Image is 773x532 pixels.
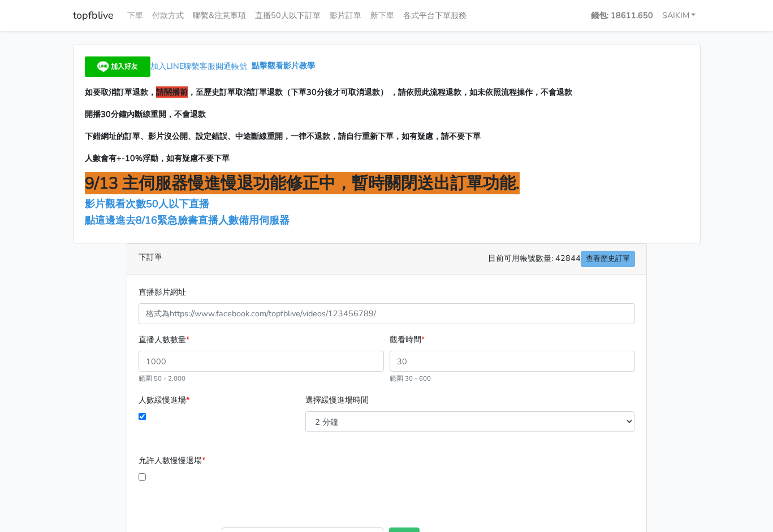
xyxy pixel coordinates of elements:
[399,5,471,27] a: 各式平台下單服務
[586,5,658,27] a: 錢包: 18611.650
[488,251,635,267] span: 目前可用帳號數量: 42844
[85,172,520,194] span: 9/13 主伺服器慢進慢退功能修正中，暫時關閉送出訂單功能.
[658,5,701,27] a: SAIKIM
[251,5,325,27] a: 直播50人以下訂單
[85,108,206,120] span: 開播30分鐘內斷線重開，不會退款
[85,152,230,164] span: 人數會有+-10%浮動，如有疑慮不要下單
[85,197,146,211] a: 影片觀看次數
[85,60,252,72] a: 加入LINE聯繫客服開通帳號
[188,86,572,98] span: ，至歷史訂單取消訂單退款（下單30分後才可取消退款） ，請依照此流程退款，如未依照流程操作，不會退款
[581,251,635,267] a: 查看歷史訂單
[85,86,156,98] span: 如要取消訂單退款，
[150,60,247,72] span: 加入LINE聯繫客服開通帳號
[146,197,212,211] a: 50人以下直播
[139,394,189,407] label: 人數緩慢進場
[139,303,635,324] input: 格式為https://www.facebook.com/topfblive/videos/123456789/
[139,286,186,299] label: 直播影片網址
[139,454,205,467] label: 允許人數慢慢退場
[123,5,148,27] a: 下單
[139,333,189,346] label: 直播人數數量
[252,60,315,72] a: 點擊觀看影片教學
[156,86,188,98] span: 請關播前
[325,5,366,27] a: 影片訂單
[85,213,290,227] a: 點這邊進去8/16緊急臉書直播人數備用伺服器
[390,333,425,346] label: 觀看時間
[390,351,635,372] input: 30
[139,351,384,372] input: 1000
[85,56,150,77] img: 加入好友
[148,5,188,27] a: 付款方式
[127,244,646,274] div: 下訂單
[188,5,251,27] a: 聯繫&注意事項
[73,5,114,27] a: topfblive
[305,394,369,407] label: 選擇緩慢進場時間
[366,5,399,27] a: 新下單
[139,374,185,383] small: 範圍 50 - 2,000
[591,10,653,21] strong: 錢包: 18611.650
[390,374,431,383] small: 範圍 30 - 600
[85,130,481,142] span: 下錯網址的訂單、影片沒公開、設定錯誤、中途斷線重開，一律不退款，請自行重新下單，如有疑慮，請不要下單
[146,197,209,211] span: 50人以下直播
